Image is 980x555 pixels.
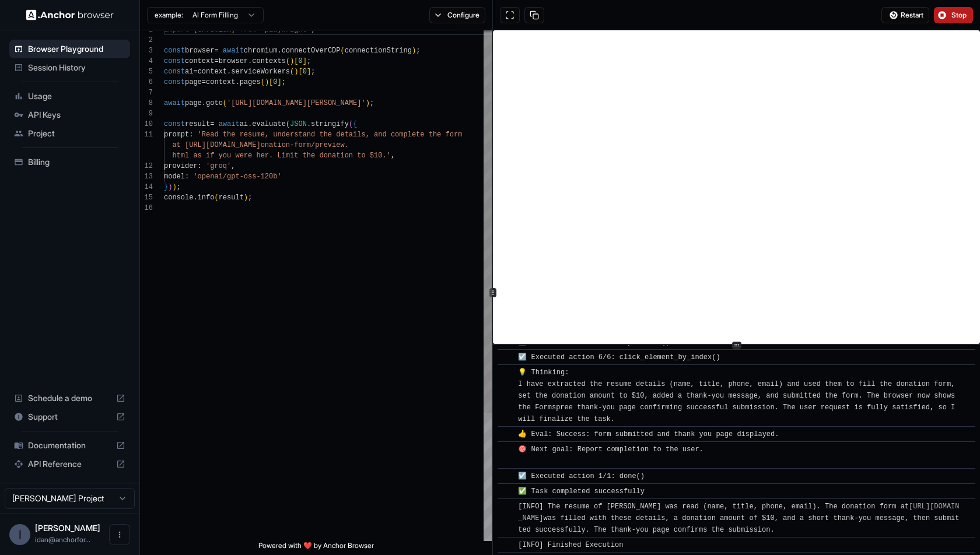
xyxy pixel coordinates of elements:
[185,99,202,107] span: page
[164,120,185,128] span: const
[518,368,959,423] span: 💡 Thinking: I have extracted the resume details (name, title, phone, email) and used them to fill...
[9,106,130,124] div: API Keys
[248,57,252,65] span: .
[429,7,486,23] button: Configure
[164,173,185,181] span: model
[164,57,185,65] span: const
[193,173,281,181] span: 'openai/gpt-oss-120b'
[901,10,923,20] span: Restart
[391,152,395,160] span: ,
[164,68,185,76] span: const
[35,535,90,544] span: idan@anchorforge.io
[140,66,153,77] div: 5
[198,131,408,139] span: 'Read the resume, understand the details, and comp
[252,57,286,65] span: contexts
[244,194,248,202] span: )
[311,120,349,128] span: stringify
[503,367,509,378] span: ​
[219,120,240,128] span: await
[503,352,509,363] span: ​
[252,120,286,128] span: evaluate
[210,120,214,128] span: =
[261,141,349,149] span: onation-form/preview.
[9,455,130,473] div: API Reference
[164,99,185,107] span: await
[290,120,307,128] span: JSON
[265,78,269,86] span: )
[172,152,382,160] span: html as if you were her. Limit the donation to $10
[503,470,509,482] span: ​
[503,428,509,440] span: ​
[28,62,125,73] span: Session History
[951,10,968,20] span: Stop
[185,57,214,65] span: context
[164,131,189,139] span: prompt
[235,78,239,86] span: .
[282,47,341,55] span: connectOverCDP
[193,194,197,202] span: .
[214,47,218,55] span: =
[140,45,153,56] div: 3
[28,43,125,55] span: Browser Playground
[219,57,248,65] span: browser
[294,68,298,76] span: )
[881,7,929,23] button: Restart
[9,153,130,171] div: Billing
[214,194,218,202] span: (
[202,78,206,86] span: =
[518,430,779,438] span: 👍 Eval: Success: form submitted and thank you page displayed.
[26,9,114,20] img: Anchor Logo
[353,120,357,128] span: {
[198,162,202,170] span: :
[140,35,153,45] div: 2
[248,120,252,128] span: .
[28,109,125,121] span: API Keys
[177,183,181,191] span: ;
[258,541,374,555] span: Powered with ❤️ by Anchor Browser
[185,78,202,86] span: page
[168,183,172,191] span: )
[227,68,231,76] span: .
[9,389,130,408] div: Schedule a demo
[164,78,185,86] span: const
[35,523,100,533] span: Idan Raman
[164,194,193,202] span: console
[370,99,374,107] span: ;
[307,120,311,128] span: .
[140,161,153,171] div: 12
[9,58,130,77] div: Session History
[503,486,509,497] span: ​
[311,68,315,76] span: ;
[172,141,260,149] span: at [URL][DOMAIN_NAME]
[9,408,130,426] div: Support
[307,57,311,65] span: ;
[345,47,412,55] span: connectionString
[240,78,261,86] span: pages
[164,162,198,170] span: provider
[366,99,370,107] span: )
[503,501,509,512] span: ​
[273,78,277,86] span: 0
[28,392,111,404] span: Schedule a demo
[248,194,252,202] span: ;
[9,436,130,455] div: Documentation
[416,47,420,55] span: ;
[9,87,130,106] div: Usage
[206,162,231,170] span: 'groq'
[140,98,153,108] div: 8
[140,77,153,87] div: 6
[140,108,153,119] div: 9
[500,7,520,23] button: Open in full screen
[223,47,244,55] span: await
[206,99,223,107] span: goto
[9,524,30,545] div: I
[164,47,185,55] span: const
[290,57,294,65] span: )
[28,411,111,423] span: Support
[412,47,416,55] span: )
[282,78,286,86] span: ;
[518,353,720,361] span: ☑️ Executed action 6/6: click_element_by_index()
[307,68,311,76] span: ]
[198,68,227,76] span: context
[193,68,197,76] span: =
